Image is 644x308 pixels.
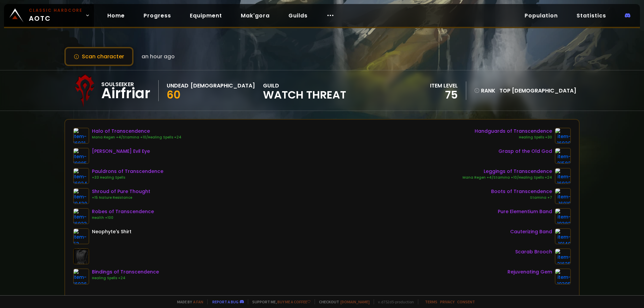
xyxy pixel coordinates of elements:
img: item-19140 [555,228,571,244]
img: item-16922 [555,168,571,184]
div: Shroud of Pure Thought [92,188,150,195]
div: Rejuvenating Gem [507,268,552,275]
div: Scarab Brooch [515,248,552,255]
div: Soulseeker [101,80,150,88]
div: Top [499,86,576,95]
span: Checkout [315,299,370,304]
img: item-19430 [73,188,89,204]
div: Stamina +7 [491,195,552,200]
div: Bindings of Transcendence [92,268,159,275]
div: Healing Spells +24 [92,275,159,281]
img: item-53 [73,228,89,244]
img: item-16923 [73,208,89,224]
a: Statistics [571,9,611,22]
img: item-16921 [73,128,89,144]
div: rank [474,86,495,95]
a: Buy me a coffee [277,299,311,304]
a: Report a bug [212,299,238,304]
div: Grasp of the Old God [498,148,552,155]
a: Equipment [184,9,227,22]
div: Boots of Transcendence [491,188,552,195]
a: Progress [138,9,176,22]
a: Home [102,9,130,22]
div: Pauldrons of Transcendence [92,168,163,175]
a: Classic HardcoreAOTC [4,4,94,27]
div: Neophyte's Shirt [92,228,131,235]
div: Robes of Transcendence [92,208,154,215]
img: item-16919 [555,188,571,204]
div: +15 Nature Resistance [92,195,150,200]
img: item-16920 [555,128,571,144]
div: Cauterizing Band [510,228,552,235]
span: an hour ago [142,52,175,61]
a: Consent [457,299,475,304]
button: Scan character [64,47,133,66]
div: Health +100 [92,215,154,221]
span: 60 [167,87,180,102]
div: guild [263,81,346,100]
a: Mak'gora [235,9,275,22]
span: v. d752d5 - production [374,299,414,304]
span: Watch Threat [263,90,346,100]
div: Halo of Transcendence [92,128,181,135]
small: Classic Hardcore [29,7,83,13]
a: Population [519,9,563,22]
span: Made by [173,299,203,304]
div: Mana Regen +4/Stamina +10/Healing Spells +24 [463,175,552,180]
div: +33 Healing Spells [92,175,163,180]
img: item-21582 [555,148,571,164]
div: [PERSON_NAME] Evil Eye [92,148,150,155]
a: Privacy [440,299,454,304]
img: item-19382 [555,208,571,224]
a: a fan [193,299,203,304]
img: item-19885 [73,148,89,164]
div: Healing Spells +30 [475,135,552,140]
div: Airfriar [101,88,150,99]
span: AOTC [29,7,83,23]
img: item-16926 [73,268,89,285]
span: Support me, [248,299,311,304]
div: Handguards of Transcendence [475,128,552,135]
div: 75 [430,90,458,100]
img: item-19395 [555,268,571,285]
span: [DEMOGRAPHIC_DATA] [512,87,576,95]
img: item-16924 [73,168,89,184]
div: Undead [167,81,189,90]
div: Pure Elementium Band [498,208,552,215]
a: [DOMAIN_NAME] [340,299,370,304]
img: item-21625 [555,248,571,264]
a: Guilds [283,9,313,22]
div: item level [430,81,458,90]
div: Mana Regen +4/Stamina +10/Healing Spells +24 [92,135,181,140]
div: Leggings of Transcendence [463,168,552,175]
div: [DEMOGRAPHIC_DATA] [191,81,255,90]
a: Terms [425,299,437,304]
